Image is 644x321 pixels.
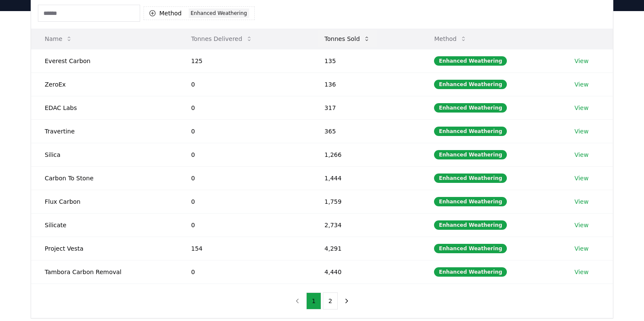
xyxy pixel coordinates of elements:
[311,190,421,213] td: 1,759
[323,292,338,309] button: 2
[434,127,507,136] div: Enhanced Weathering
[178,213,311,237] td: 0
[38,30,79,47] button: Name
[178,143,311,166] td: 0
[434,244,507,253] div: Enhanced Weathering
[311,96,421,119] td: 317
[306,292,321,309] button: 1
[575,127,589,136] a: View
[178,49,311,72] td: 125
[311,237,421,260] td: 4,291
[178,190,311,213] td: 0
[178,119,311,143] td: 0
[311,166,421,190] td: 1,444
[178,96,311,119] td: 0
[575,268,589,276] a: View
[31,237,178,260] td: Project Vesta
[318,30,377,47] button: Tonnes Sold
[434,56,507,66] div: Enhanced Weathering
[575,104,589,112] a: View
[575,80,589,89] a: View
[184,30,259,47] button: Tonnes Delivered
[178,237,311,260] td: 154
[311,72,421,96] td: 136
[31,213,178,237] td: Silicate
[434,267,507,277] div: Enhanced Weathering
[434,220,507,230] div: Enhanced Weathering
[178,260,311,283] td: 0
[434,80,507,89] div: Enhanced Weathering
[31,96,178,119] td: EDAC Labs
[31,119,178,143] td: Travertine
[189,9,249,18] div: Enhanced Weathering
[31,143,178,166] td: Silica
[339,292,354,309] button: next page
[434,103,507,113] div: Enhanced Weathering
[575,221,589,229] a: View
[311,119,421,143] td: 365
[31,260,178,283] td: Tambora Carbon Removal
[434,174,507,183] div: Enhanced Weathering
[427,30,474,47] button: Method
[575,150,589,159] a: View
[311,49,421,72] td: 135
[575,197,589,206] a: View
[311,260,421,283] td: 4,440
[575,174,589,182] a: View
[434,197,507,206] div: Enhanced Weathering
[311,143,421,166] td: 1,266
[31,166,178,190] td: Carbon To Stone
[144,6,255,20] button: MethodEnhanced Weathering
[31,49,178,72] td: Everest Carbon
[434,150,507,159] div: Enhanced Weathering
[31,190,178,213] td: Flux Carbon
[311,213,421,237] td: 2,734
[575,244,589,253] a: View
[31,72,178,96] td: ZeroEx
[575,57,589,65] a: View
[178,72,311,96] td: 0
[178,166,311,190] td: 0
